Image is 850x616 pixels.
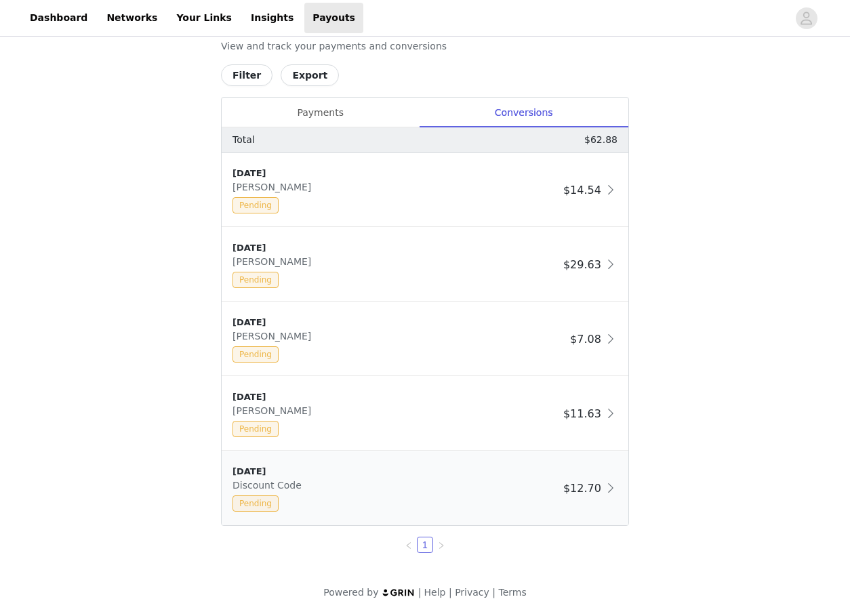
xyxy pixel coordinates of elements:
[437,541,445,550] i: icon: right
[222,451,628,525] div: clickable-list-item
[221,39,629,54] p: View and track your payments and conversions
[232,167,558,180] div: [DATE]
[419,98,628,128] div: Conversions
[563,407,601,420] span: $11.63
[563,258,601,271] span: $29.63
[433,537,449,553] li: Next Page
[168,3,240,33] a: Your Links
[222,153,628,228] div: clickable-list-item
[405,541,413,550] i: icon: left
[563,482,601,495] span: $12.70
[232,495,279,512] span: Pending
[418,587,422,598] span: |
[22,3,96,33] a: Dashboard
[232,241,558,255] div: [DATE]
[417,537,433,553] li: 1
[492,587,495,598] span: |
[243,3,302,33] a: Insights
[232,316,565,329] div: [DATE]
[281,64,339,86] button: Export
[418,537,432,552] a: 1
[570,333,601,346] span: $7.08
[232,197,279,213] span: Pending
[323,587,378,598] span: Powered by
[382,588,416,597] img: logo
[232,256,317,267] span: [PERSON_NAME]
[232,133,255,147] p: Total
[449,587,452,598] span: |
[222,377,628,451] div: clickable-list-item
[232,465,558,478] div: [DATE]
[563,184,601,197] span: $14.54
[232,182,317,192] span: [PERSON_NAME]
[232,421,279,437] span: Pending
[800,7,813,29] div: avatar
[424,587,446,598] a: Help
[401,537,417,553] li: Previous Page
[221,64,272,86] button: Filter
[498,587,526,598] a: Terms
[222,302,628,377] div: clickable-list-item
[222,228,628,302] div: clickable-list-item
[304,3,363,33] a: Payouts
[455,587,489,598] a: Privacy
[222,98,419,128] div: Payments
[232,480,307,491] span: Discount Code
[232,405,317,416] span: [PERSON_NAME]
[98,3,165,33] a: Networks
[232,331,317,342] span: [PERSON_NAME]
[232,390,558,404] div: [DATE]
[232,272,279,288] span: Pending
[232,346,279,363] span: Pending
[584,133,618,147] p: $62.88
